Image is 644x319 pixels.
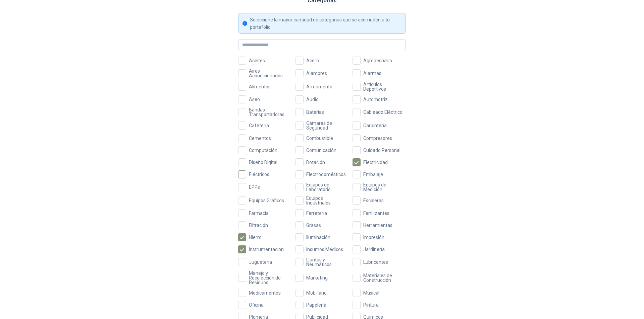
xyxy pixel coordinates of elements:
[246,84,273,89] span: Alimentos
[361,211,392,216] span: Fertilizantes
[304,136,336,141] span: Combustible
[304,97,321,102] span: Audio
[361,97,390,102] span: Automotriz
[304,58,322,63] span: Acero
[246,291,283,295] span: Medicamentos
[304,121,349,130] span: Cámaras de Seguridad
[361,160,390,165] span: Electricidad
[361,247,387,252] span: Jardinería
[361,148,403,153] span: Cuidado Personal
[361,110,405,114] span: Cableado Eléctrico
[246,185,263,189] span: EPPs
[304,84,335,89] span: Armamento
[250,16,401,31] div: Seleccione la mayor cantidad de categorias que se acomoden a tu portafolio
[361,82,406,91] span: Artículos Deportivos
[304,211,330,216] span: Ferretería
[246,247,286,252] span: Instrumentación
[361,223,395,228] span: Herramientas
[361,182,406,192] span: Equipos de Medición
[246,97,263,102] span: Aseo
[246,123,272,128] span: Cafetería
[304,172,348,177] span: Electrodomésticos
[304,235,333,240] span: Iluminación
[304,257,349,267] span: Llantas y Neumáticos
[304,196,349,205] span: Equipos Industriales
[304,110,327,114] span: Baterías
[246,198,287,203] span: Equipos Gráficos
[246,223,271,228] span: Filtración
[304,223,324,228] span: Grasas
[361,198,386,203] span: Escaleras
[361,291,382,295] span: Musical
[304,303,329,307] span: Papelería
[246,211,271,216] span: Farmacia
[361,136,395,141] span: Compresores
[246,107,291,117] span: Bandas Transportadoras
[361,303,381,307] span: Pintura
[361,260,391,264] span: Lubricantes
[361,58,395,63] span: Agropecuario
[246,260,275,264] span: Juguetería
[246,172,272,177] span: Eléctricos
[304,160,328,165] span: Dotación
[246,160,280,165] span: Diseño Digital
[246,69,291,78] span: Aires Acondicionados
[304,148,339,153] span: Comunicación
[361,235,387,240] span: Impresión
[361,71,384,76] span: Alarmas
[246,271,291,285] span: Manejo y Recolección de Residuos
[246,303,266,307] span: Oficina
[246,148,280,153] span: Computación
[361,273,406,283] span: Materiales de Construcción
[304,275,330,280] span: Marketing
[246,58,268,63] span: Aceites
[304,182,349,192] span: Equipos de Laboratorio
[304,71,330,76] span: Alambres
[361,172,386,177] span: Embalaje
[304,291,329,295] span: Mobiliario
[246,136,274,141] span: Cementos
[304,247,346,252] span: Insumos Médicos
[243,21,247,26] span: info-circle
[246,235,264,240] span: Hierro
[361,123,389,128] span: Carpintería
